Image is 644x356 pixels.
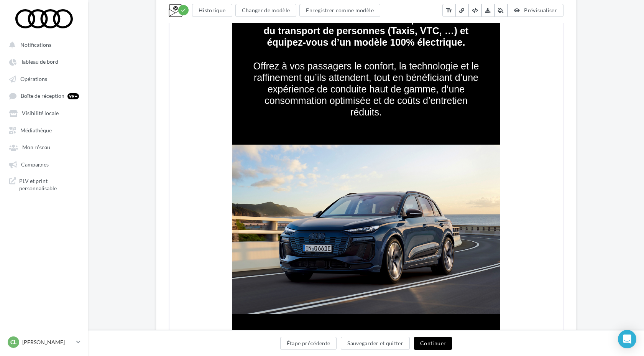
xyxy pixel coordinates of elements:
[445,7,452,14] i: text_fields
[21,59,58,65] span: Tableau de bord
[22,110,59,117] span: Visibilité locale
[414,337,452,350] button: Continuer
[5,89,84,103] a: Boîte de réception 99+
[341,337,410,350] button: Sauvegarder et quitter
[148,14,246,18] font: Pour voir une version en ligne de cet email,
[299,4,380,17] button: Enregistrer comme modèle
[22,144,50,151] span: Mon réseau
[20,76,47,82] span: Opérations
[100,8,292,13] b: Découvrez nos modèles électriques pour les professionnels du transport de personnes.
[10,338,16,346] span: Cl
[280,337,337,350] button: Étape précédente
[192,4,232,17] button: Historique
[5,174,84,195] a: PLV et print personnalisable
[5,140,84,154] a: Mon réseau
[5,72,84,86] a: Opérations
[508,4,563,17] button: Prévisualiser
[20,41,51,48] span: Notifications
[21,93,64,99] span: Boîte de réception
[67,93,79,99] div: 99+
[6,335,82,349] a: Cl [PERSON_NAME]
[181,7,186,13] i: check
[5,157,84,171] a: Campagnes
[5,106,84,120] a: Visibilité locale
[5,38,80,51] button: Notifications
[227,14,245,18] a: cliquez-ici
[20,127,52,133] span: Médiathèque
[235,4,297,17] button: Changer de modèle
[19,177,79,192] span: PLV et print personnalisable
[618,330,636,348] div: Open Intercom Messenger
[22,338,73,346] p: [PERSON_NAME]
[524,7,557,13] span: Prévisualiser
[62,26,331,47] img: Audi Business
[442,4,455,17] button: text_fields
[21,161,49,168] span: Campagnes
[5,123,84,137] a: Médiathèque
[5,54,84,68] a: Tableau de bord
[178,5,189,15] div: Modifications enregistrées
